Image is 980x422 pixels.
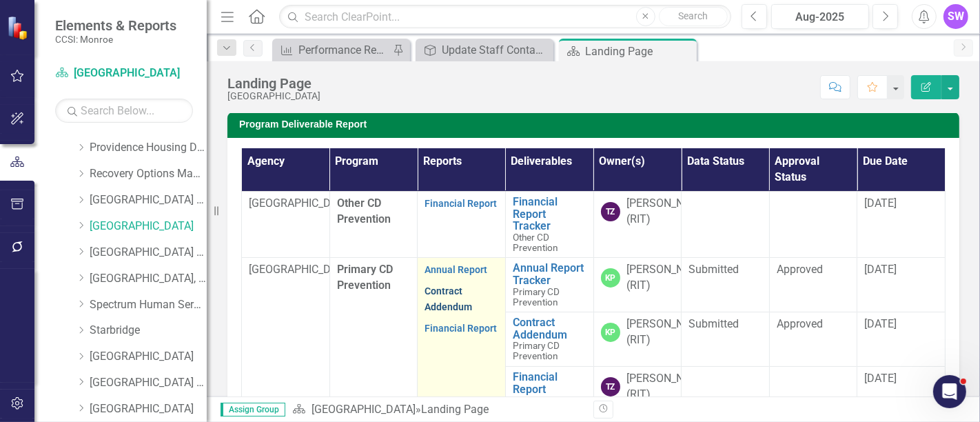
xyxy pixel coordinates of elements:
[601,202,620,221] div: TZ
[776,9,864,26] div: Aug-2025
[239,119,952,130] h3: Program Deliverable Report
[425,285,472,312] a: Contract Addendum
[90,297,207,313] a: Spectrum Human Services, Inc.
[513,286,560,308] span: Primary CD Prevention
[55,34,176,45] small: CCSI: Monroe
[682,192,770,258] td: Double-Click to Edit
[601,268,620,288] div: KP
[513,340,560,361] span: Primary CD Prevention
[933,375,966,408] iframe: Intercom live chat
[678,10,708,21] span: Search
[279,5,731,29] input: Search ClearPoint...
[627,316,710,348] div: [PERSON_NAME] (RIT)
[292,402,583,418] div: »
[90,166,207,182] a: Recovery Options Made Easy
[513,316,586,341] a: Contract Addendum
[90,401,207,417] a: [GEOGRAPHIC_DATA]
[55,66,193,81] a: [GEOGRAPHIC_DATA]
[505,258,593,312] td: Double-Click to Edit Right Click for Context Menu
[864,197,897,210] span: [DATE]
[864,372,897,385] span: [DATE]
[513,371,586,408] a: Financial Report Tracker
[682,258,770,312] td: Double-Click to Edit
[505,312,593,367] td: Double-Click to Edit Right Click for Context Menu
[943,4,968,29] button: SW
[442,41,550,59] div: Update Staff Contacts and Website Link on Agency Landing Page
[249,262,323,278] p: [GEOGRAPHIC_DATA]
[593,258,682,312] td: Double-Click to Edit
[864,263,897,276] span: [DATE]
[221,403,285,416] span: Assign Group
[227,91,320,101] div: [GEOGRAPHIC_DATA]
[90,271,207,287] a: [GEOGRAPHIC_DATA], Inc.
[769,312,857,367] td: Double-Click to Edit
[419,41,550,59] a: Update Staff Contacts and Website Link on Agency Landing Page
[593,312,682,367] td: Double-Click to Edit
[298,41,389,59] div: Performance Report
[90,219,207,234] a: [GEOGRAPHIC_DATA]
[249,196,323,212] p: [GEOGRAPHIC_DATA]
[90,140,207,156] a: Providence Housing Development Corporation
[771,4,869,29] button: Aug-2025
[857,258,946,312] td: Double-Click to Edit
[593,192,682,258] td: Double-Click to Edit
[337,197,391,225] span: Other CD Prevention
[513,196,586,232] a: Financial Report Tracker
[90,192,207,208] a: [GEOGRAPHIC_DATA] (RRH)
[55,17,176,34] span: Elements & Reports
[425,198,497,209] a: Financial Report
[418,192,506,258] td: Double-Click to Edit
[682,312,770,367] td: Double-Click to Edit
[90,323,207,339] a: Starbridge
[627,371,710,403] div: [PERSON_NAME] (RIT)
[90,349,207,365] a: [GEOGRAPHIC_DATA]
[688,317,739,330] span: Submitted
[864,317,897,330] span: [DATE]
[627,262,710,294] div: [PERSON_NAME] (RIT)
[769,258,857,312] td: Double-Click to Edit
[688,263,739,276] span: Submitted
[276,41,389,59] a: Performance Report
[857,312,946,367] td: Double-Click to Edit
[777,317,823,330] span: Approved
[421,403,489,416] div: Landing Page
[242,192,330,258] td: Double-Click to Edit
[227,76,320,91] div: Landing Page
[857,192,946,258] td: Double-Click to Edit
[659,7,728,26] button: Search
[585,43,693,60] div: Landing Page
[55,99,193,123] input: Search Below...
[513,262,586,286] a: Annual Report Tracker
[337,263,393,292] span: Primary CD Prevention
[425,323,497,334] a: Financial Report
[312,403,416,416] a: [GEOGRAPHIC_DATA]
[601,323,620,342] div: KP
[425,264,487,275] a: Annual Report
[769,192,857,258] td: Double-Click to Edit
[90,375,207,391] a: [GEOGRAPHIC_DATA] (RRH)
[505,192,593,258] td: Double-Click to Edit Right Click for Context Menu
[513,232,558,253] span: Other CD Prevention
[6,14,32,40] img: ClearPoint Strategy
[601,377,620,396] div: TZ
[777,263,823,276] span: Approved
[627,196,710,228] div: [PERSON_NAME] (RIT)
[90,245,207,261] a: [GEOGRAPHIC_DATA] (RRH)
